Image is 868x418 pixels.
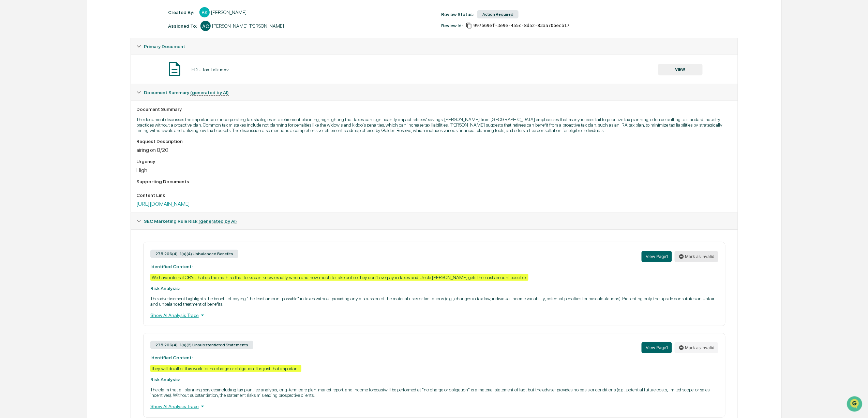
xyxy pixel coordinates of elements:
div: Review Status: [441,12,474,17]
div: Document Summary [136,106,732,112]
div: 275.206(4)-1(a)(2) Unsubstantiated Statements [150,341,253,349]
div: 🖐️ [7,87,12,92]
span: Attestations [56,86,85,93]
div: Request Description [136,139,732,144]
div: Action Required [477,10,519,18]
div: Document Summary (generated by AI) [131,101,738,213]
strong: Risk Analysis: [150,377,180,382]
div: Document Summary (generated by AI) [131,84,738,101]
div: High [136,167,732,173]
div: Supporting Documents [136,179,732,184]
span: SEC Marketing Rule Risk [144,218,237,224]
a: Powered byPylon [48,116,83,121]
button: Start new chat [116,55,124,63]
input: Clear [18,31,113,39]
div: Start new chat [23,53,112,59]
span: Pylon [68,116,83,121]
p: The advertisement highlights the benefit of paying "the least amount possible" in taxes without p... [150,296,718,307]
strong: Identified Content: [150,264,193,269]
img: 1746055101610-c473b297-6a78-478c-a979-82029cc54cd1 [7,53,19,65]
div: Primary Document [131,55,738,84]
p: The document discusses the importance of incorporating tax strategies into retirement planning, h... [136,117,732,133]
u: (generated by AI) [198,218,237,224]
a: 🔎Data Lookup [4,97,46,109]
div: 275.206(4)-1(a)(4) Unbalanced Benefits [150,250,238,258]
span: Data Lookup [14,99,43,106]
strong: Identified Content: [150,355,193,360]
div: Primary Document [131,38,738,55]
iframe: Open customer support [846,395,865,414]
u: (generated by AI) [190,90,229,96]
p: The claim that all planning servicesincluding tax plan, fee analysis, long-term care plan, market... [150,387,718,398]
button: View Page1 [642,342,672,353]
button: Mark as invalid [675,251,718,262]
a: [URL][DOMAIN_NAME] [136,201,190,207]
a: 🗄️Attestations [47,84,87,96]
a: 🖐️Preclearance [4,84,47,96]
div: SEC Marketing Rule Risk (generated by AI) [131,213,738,229]
div: Content Link [136,192,732,198]
button: Mark as invalid [675,342,718,353]
div: Assigned To: [168,23,197,29]
div: Urgency [136,159,732,164]
span: Document Summary [144,90,229,95]
div: We have internal CPAs that do the math so that folks can know exactly when and how much to take o... [150,274,528,281]
button: VIEW [658,64,703,75]
div: [PERSON_NAME] [211,10,246,15]
span: Copy Id [466,23,472,29]
div: Created By: ‎ ‎ [168,10,196,15]
div: 🗄️ [49,87,55,92]
div: BK [199,7,210,17]
div: they will do all of this work for no charge or obligation. It is just that important. [150,365,301,372]
div: ED - Tax Talk.mov [192,67,229,72]
img: Document Icon [166,60,183,77]
div: 🔎 [7,100,12,105]
div: AC [200,21,211,31]
strong: Risk Analysis: [150,286,180,291]
div: Show AI Analysis Trace [150,312,718,319]
div: Show AI Analysis Trace [150,403,718,410]
div: Review Id: [441,23,463,28]
span: Primary Document [144,44,185,49]
button: View Page1 [642,251,672,262]
div: [PERSON_NAME] [PERSON_NAME] [212,23,284,29]
span: 997b69ef-3e9e-455c-8d52-83aa70becb17 [474,23,570,28]
div: airing on 8/20 [136,147,732,153]
p: How can we help? [7,15,124,26]
div: We're available if you need us! [23,59,86,65]
span: Preclearance [14,86,44,93]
